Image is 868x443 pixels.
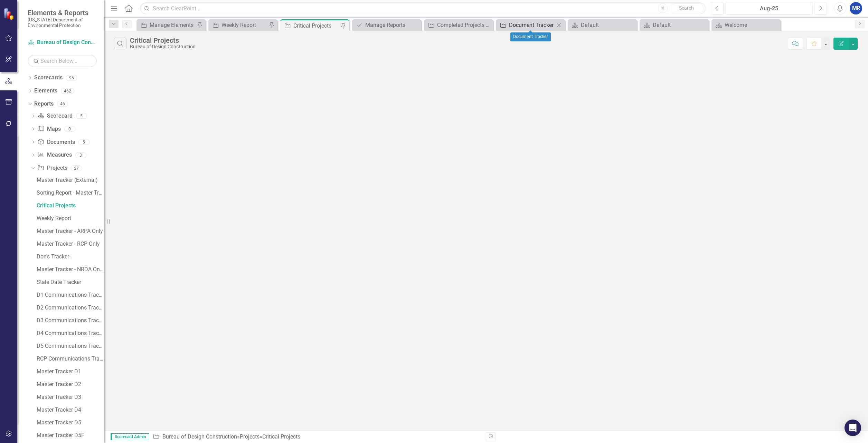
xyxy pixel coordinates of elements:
[35,175,104,186] a: Master Tracker (External)
[138,21,195,29] a: Manage Elements
[37,305,104,311] div: D2 Communications Tracker
[35,315,104,326] a: D3 Communications Tracker
[728,4,810,13] div: Aug-25
[37,292,104,298] div: D1 Communications Tracker
[28,17,97,28] small: [US_STATE] Department of Environmental Protection
[35,302,104,313] a: D2 Communications Tracker
[37,138,75,146] a: Documents
[365,21,419,29] div: Manage Reports
[850,2,862,14] button: MR
[713,21,779,29] a: Welcome
[35,392,104,403] a: Master Tracker D3
[37,343,104,349] div: D5 Communications Tracker
[140,2,706,14] input: Search ClearPoint...
[130,37,196,44] div: Critical Projects
[37,330,104,336] div: D4 Communications Tracker
[37,215,104,221] div: Weekly Report
[653,21,707,29] div: Default
[35,417,104,428] a: Master Tracker D5
[437,21,491,29] div: Completed Projects Tracker
[37,266,104,273] div: Master Tracker - NRDA Only
[37,420,104,426] div: Master Tracker D5
[262,433,300,440] div: Critical Projects
[35,341,104,352] a: D5 Communications Tracker
[35,430,104,441] a: Master Tracker D5F
[35,289,104,301] a: D1 Communications Tracker
[679,5,694,11] span: Search
[34,87,57,95] a: Elements
[37,279,104,285] div: Stale Date Tracker
[130,44,196,49] div: Bureau of Design Construction
[845,420,861,436] div: Open Intercom Messenger
[35,264,104,275] a: Master Tracker - NRDA Only
[221,21,267,29] div: Weekly Report
[293,21,339,30] div: Critical Projects
[37,356,104,362] div: RCP Communications Tracker
[35,353,104,364] a: RCP Communications Tracker
[35,226,104,237] a: Master Tracker - ARPA Only
[37,164,67,172] a: Projects
[162,433,237,440] a: Bureau of Design Construction
[669,3,704,13] button: Search
[37,407,104,413] div: Master Tracker D4
[34,100,54,108] a: Reports
[35,238,104,249] a: Master Tracker - RCP Only
[37,432,104,439] div: Master Tracker D5F
[28,55,97,67] input: Search Below...
[35,404,104,415] a: Master Tracker D4
[581,21,635,29] div: Default
[3,8,16,20] img: ClearPoint Strategy
[35,366,104,377] a: Master Tracker D1
[28,39,97,47] a: Bureau of Design Construction
[37,151,72,159] a: Measures
[354,21,419,29] a: Manage Reports
[37,241,104,247] div: Master Tracker - RCP Only
[37,228,104,234] div: Master Tracker - ARPA Only
[111,433,149,440] span: Scorecard Admin
[153,433,481,441] div: » »
[37,112,72,120] a: Scorecard
[61,88,74,94] div: 462
[75,152,86,158] div: 3
[426,21,491,29] a: Completed Projects Tracker
[150,21,195,29] div: Manage Elements
[725,21,779,29] div: Welcome
[64,126,75,132] div: 0
[509,21,555,29] div: Document Tracker
[726,2,812,14] button: Aug-25
[37,177,104,183] div: Master Tracker (External)
[37,125,60,133] a: Maps
[66,75,77,81] div: 96
[35,328,104,339] a: D4 Communications Tracker
[34,74,63,82] a: Scorecards
[37,394,104,400] div: Master Tracker D3
[76,113,87,119] div: 5
[28,9,97,17] span: Elements & Reports
[37,368,104,375] div: Master Tracker D1
[240,433,260,440] a: Projects
[35,200,104,211] a: Critical Projects
[37,254,104,260] div: Don's Tracker-
[210,21,267,29] a: Weekly Report
[37,317,104,324] div: D3 Communications Tracker
[498,21,555,29] a: Document Tracker
[35,213,104,224] a: Weekly Report
[35,251,104,262] a: Don's Tracker-
[37,203,104,209] div: Critical Projects
[35,187,104,198] a: Sorting Report - Master Tracker (External)
[57,101,68,107] div: 46
[35,379,104,390] a: Master Tracker D2
[510,32,551,41] div: Document Tracker
[71,165,82,171] div: 27
[37,190,104,196] div: Sorting Report - Master Tracker (External)
[37,381,104,387] div: Master Tracker D2
[78,139,89,145] div: 5
[641,21,707,29] a: Default
[569,21,635,29] a: Default
[35,277,104,288] a: Stale Date Tracker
